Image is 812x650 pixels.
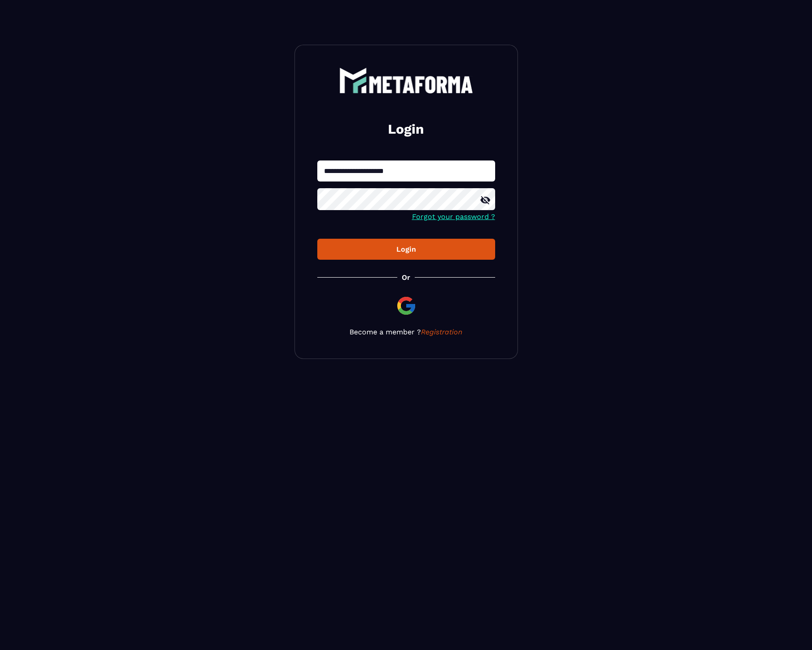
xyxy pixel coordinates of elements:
[412,212,495,221] a: Forgot your password ?
[324,245,488,253] div: Login
[402,273,410,282] p: Or
[395,295,417,317] img: google
[328,120,484,138] h2: Login
[317,328,495,336] p: Become a member ?
[339,68,473,93] img: logo
[317,68,495,93] a: logo
[421,328,463,336] a: Registration
[317,239,495,260] button: Login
